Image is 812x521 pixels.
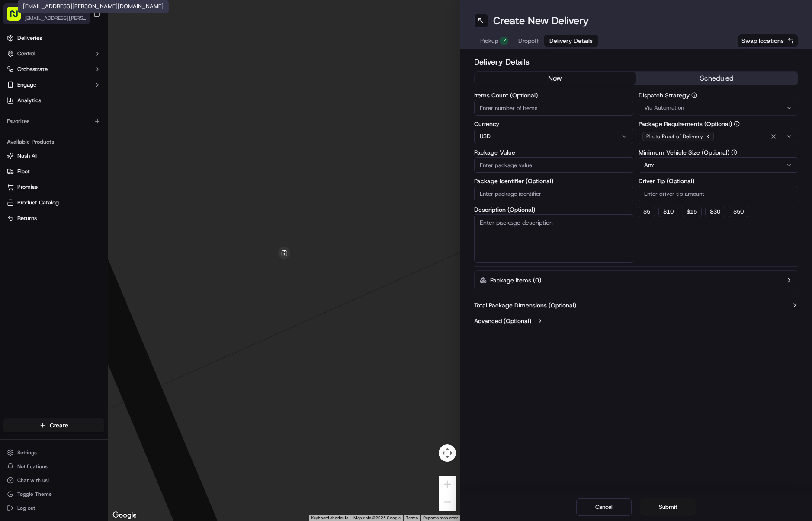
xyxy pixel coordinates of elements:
button: Promise [3,180,104,194]
div: 📗 [9,126,16,133]
span: Notifications [17,463,48,470]
span: Delivery Details [549,36,593,45]
a: Promise [7,183,101,191]
span: Deliveries [17,34,42,42]
a: Report a map error [423,515,458,520]
span: Knowledge Base [17,126,66,134]
label: Currency [474,121,634,127]
span: Pylon [86,147,105,153]
span: Dropoff [518,36,539,45]
label: Dispatch Strategy [639,92,798,98]
button: Zoom out [439,493,456,511]
span: Toggle Theme [17,491,52,498]
a: Powered byPylon [61,146,105,153]
button: Fleet [3,165,104,178]
span: Settings [17,449,37,456]
span: Chat with us! [17,477,49,484]
input: Enter driver tip amount [639,186,798,201]
label: Items Count (Optional) [474,92,634,98]
input: Enter package value [474,157,634,173]
button: Map camera controls [439,444,456,462]
button: Control [3,47,104,61]
span: Analytics [17,97,41,104]
button: Tso Chinese 02 Arbor[EMAIL_ADDRESS][PERSON_NAME][DOMAIN_NAME] [3,3,90,24]
span: Orchestrate [17,65,48,73]
span: Product Catalog [17,199,59,207]
button: Engage [3,78,104,92]
button: Product Catalog [3,196,104,210]
a: 💻API Documentation [70,122,142,138]
input: Enter number of items [474,100,634,116]
button: Dispatch Strategy [691,92,697,98]
label: Package Identifier (Optional) [474,178,634,184]
img: Google [110,510,139,521]
span: Control [17,50,35,58]
span: Swap locations [741,36,784,45]
p: Welcome 👋 [9,35,157,49]
button: Via Automation [639,100,798,116]
button: $15 [682,207,702,217]
button: Photo Proof of Delivery [639,129,798,144]
span: Engage [17,81,36,89]
button: Advanced (Optional) [474,317,799,325]
button: $50 [729,207,748,217]
button: Orchestrate [3,62,104,76]
button: Keyboard shortcuts [311,515,348,521]
button: $5 [639,207,655,217]
span: Pickup [480,36,498,45]
div: 💻 [73,126,80,133]
button: Swap locations [738,34,798,48]
h2: Delivery Details [474,56,799,68]
button: Zoom in [439,476,456,493]
button: Cancel [576,498,632,516]
a: Deliveries [3,31,104,45]
a: Nash AI [7,152,101,160]
div: We're available if you need us! [29,91,109,98]
a: Fleet [7,168,101,175]
span: Fleet [17,168,30,175]
a: Open this area in Google Maps (opens a new window) [110,510,139,521]
span: Photo Proof of Delivery [646,133,703,140]
button: Package Requirements (Optional) [734,121,740,127]
button: Log out [3,502,104,514]
span: Via Automation [644,104,684,112]
label: Description (Optional) [474,207,634,213]
button: Minimum Vehicle Size (Optional) [731,149,737,155]
a: Terms (opens in new tab) [406,515,418,520]
label: Minimum Vehicle Size (Optional) [639,149,798,155]
button: Settings [3,447,104,459]
span: Log out [17,505,35,511]
label: Package Value [474,149,634,155]
a: 📗Knowledge Base [5,122,70,138]
img: 1736555255976-a54dd68f-1ca7-489b-9aae-adbdc363a1c4 [9,83,24,98]
button: scheduled [636,72,798,85]
span: Create [50,421,68,430]
h1: Create New Delivery [493,14,589,28]
div: Start new chat [29,83,142,91]
button: now [475,72,636,85]
button: Total Package Dimensions (Optional) [474,301,799,310]
label: Package Requirements (Optional) [639,121,798,127]
span: Returns [17,214,37,222]
img: Nash [9,9,26,26]
div: Favorites [3,114,104,128]
button: $10 [658,207,678,217]
label: Driver Tip (Optional) [639,178,798,184]
button: Notifications [3,460,104,472]
input: Enter package identifier [474,186,634,201]
input: Got a question? Start typing here... [22,56,156,65]
a: Product Catalog [7,199,101,207]
a: Analytics [3,94,104,107]
label: Total Package Dimensions (Optional) [474,301,576,310]
span: Map data ©2025 Google [353,515,401,520]
span: Nash AI [17,152,37,160]
button: Returns [3,211,104,225]
span: API Documentation [82,126,139,134]
a: Returns [7,214,101,222]
button: Nash AI [3,149,104,163]
button: [EMAIL_ADDRESS][PERSON_NAME][DOMAIN_NAME] [24,15,86,22]
button: $30 [705,207,725,217]
button: Start new chat [147,85,157,96]
button: Package Items (0) [474,270,799,290]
